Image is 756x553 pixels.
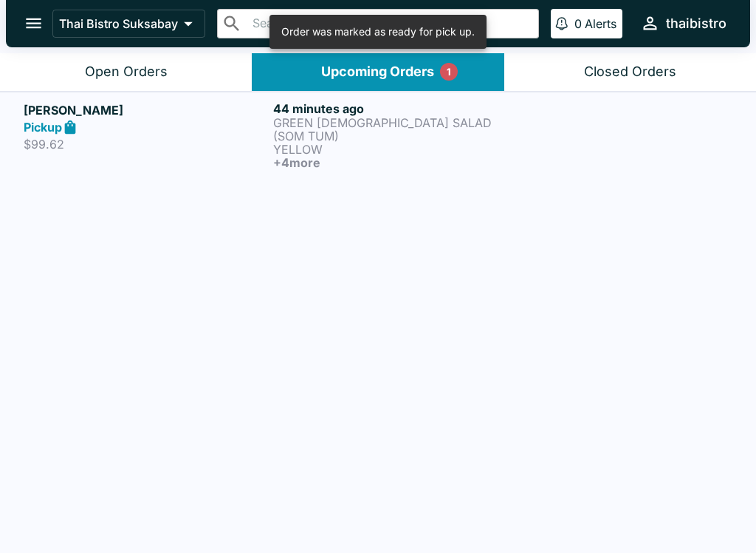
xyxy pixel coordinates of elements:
[321,64,434,81] div: Upcoming Orders
[248,13,532,34] input: Search orders by name or phone number
[273,116,517,143] p: GREEN [DEMOGRAPHIC_DATA] SALAD (SOM TUM)
[24,120,62,135] strong: Pickup
[24,137,267,152] p: $99.62
[584,64,676,81] div: Closed Orders
[15,4,52,42] button: open drawer
[585,16,616,31] p: Alerts
[24,101,267,119] h5: [PERSON_NAME]
[273,101,517,116] h6: 44 minutes ago
[574,16,582,31] p: 0
[281,19,475,44] div: Order was marked as ready for pick up.
[59,16,178,31] p: Thai Bistro Suksabay
[634,7,732,39] button: thaibistro
[85,64,168,81] div: Open Orders
[447,64,451,79] p: 1
[273,156,517,169] h6: + 4 more
[273,143,517,156] p: YELLOW
[52,10,205,38] button: Thai Bistro Suksabay
[666,15,726,33] div: thaibistro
